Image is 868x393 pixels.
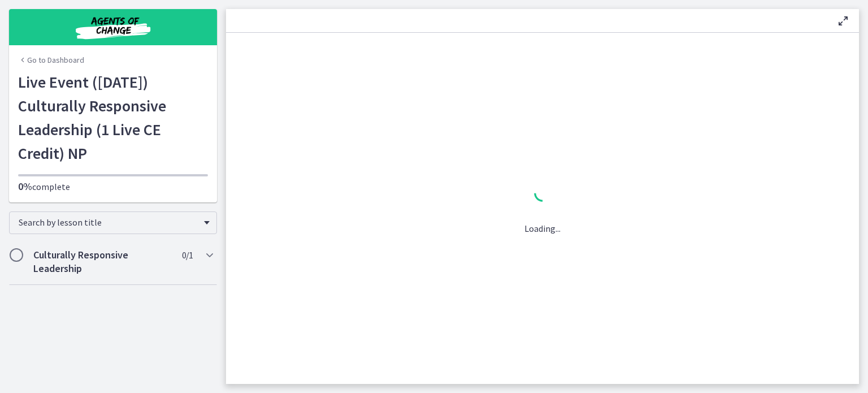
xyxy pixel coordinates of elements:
div: Search by lesson title [9,211,217,234]
h1: Live Event ([DATE]) Culturally Responsive Leadership (1 Live CE Credit) NP [18,70,208,165]
span: Search by lesson title [19,217,198,228]
h2: Culturally Responsive Leadership [33,248,171,275]
span: 0% [18,180,32,193]
a: Go to Dashboard [18,54,84,66]
span: 0 / 1 [182,248,193,262]
img: Agents of Change [45,14,181,41]
p: complete [18,180,208,193]
div: 1 [524,182,561,208]
p: Loading... [524,222,561,235]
